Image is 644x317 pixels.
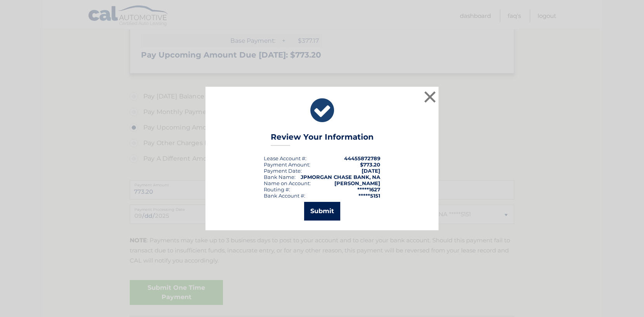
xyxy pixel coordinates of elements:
[264,174,296,180] div: Bank Name:
[360,161,380,168] span: $773.20
[264,161,310,168] div: Payment Amount:
[271,132,374,146] h3: Review Your Information
[264,155,306,161] div: Lease Account #:
[264,168,301,174] span: Payment Date
[264,193,305,199] div: Bank Account #:
[304,202,340,221] button: Submit
[334,180,380,186] strong: [PERSON_NAME]
[264,180,311,186] div: Name on Account:
[301,174,380,180] strong: JPMORGAN CHASE BANK, NA
[264,168,302,174] div: :
[422,89,438,105] button: ×
[362,168,380,174] span: [DATE]
[264,186,290,193] div: Routing #:
[344,155,380,161] strong: 44455872789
